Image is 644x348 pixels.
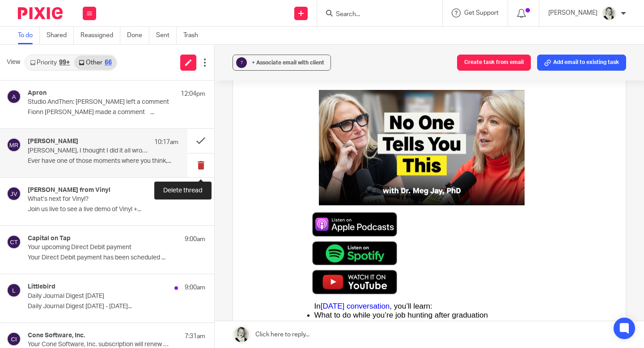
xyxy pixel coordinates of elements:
[236,57,247,68] div: ?
[39,221,298,235] p: Hey [PERSON_NAME],
[28,235,71,242] h4: Capital on Tap
[28,283,55,291] h4: Littlebird
[185,332,205,341] p: 7:31am
[28,303,205,310] p: Daily Journal Digest [DATE] - [DATE]...
[28,244,170,251] p: Your upcoming Direct Debit payment
[537,55,626,71] button: Add email to existing task
[185,283,205,292] p: 9:00am
[28,332,85,340] h4: Cone Software, Inc.
[335,11,415,19] input: Search
[18,27,40,44] a: To do
[80,27,120,44] a: Reassigned
[7,235,21,249] img: svg%3E
[28,98,170,106] p: Studio AndThen: [PERSON_NAME] left a comment
[105,59,112,66] div: 66
[464,10,499,16] span: Get Support
[28,187,110,194] h4: [PERSON_NAME] from Vinyl
[39,258,204,267] em: I wish someone had told me this yeeeeears ago?
[74,55,116,70] a: Other66
[39,247,208,256] span: Ever have one of those moments where you think,
[39,323,89,331] span: I couldn’t get a
[183,27,205,44] a: Trash
[28,293,170,300] p: Daily Journal Digest [DATE]
[25,55,74,70] a: Priority99+
[602,6,616,21] img: DA590EE6-2184-4DF2-A25D-D99FB904303F_1_201_a.jpeg
[7,138,21,152] img: svg%3E
[28,89,47,97] h4: Apron
[28,157,178,165] p: Ever have one of those moments where you think,...
[7,187,21,201] img: svg%3E
[47,27,74,44] a: Shared
[457,55,531,71] button: Create task from email
[548,8,597,17] p: [PERSON_NAME]
[185,187,205,195] p: 9:29am
[185,235,205,244] p: 9:00am
[28,206,205,213] p: Join us live to see a live demo of Vinyl +...
[28,147,148,155] p: [PERSON_NAME], I thought I did it all wrong
[127,27,149,44] a: Done
[7,283,21,297] img: svg%3E
[28,109,205,116] p: Fionn [PERSON_NAME] made a comment ͏ ‌ ...
[28,195,170,203] p: What’s next for Vinyl?
[7,58,20,67] span: View
[156,27,177,44] a: Sent
[181,89,205,98] p: 12:04pm
[28,254,205,262] p: Your Direct Debit payment has been scheduled ...
[7,332,21,346] img: svg%3E
[34,38,303,217] img: Ep 315 Meg Jay 01 Desk_v2
[233,55,331,71] button: ? + Associate email with client
[252,60,324,65] span: + Associate email with client
[7,89,21,104] img: svg%3E
[59,59,70,66] div: 99+
[18,7,63,19] img: Pixie
[34,9,89,29] img: Logo_Primary_Black
[28,138,78,145] h4: [PERSON_NAME]
[39,301,295,310] span: If there’s one decade I’d really love to go back and do differently, it’s my 20s.
[154,138,178,147] p: 10:17am
[39,280,127,288] span: Yeah. Me too. All the time.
